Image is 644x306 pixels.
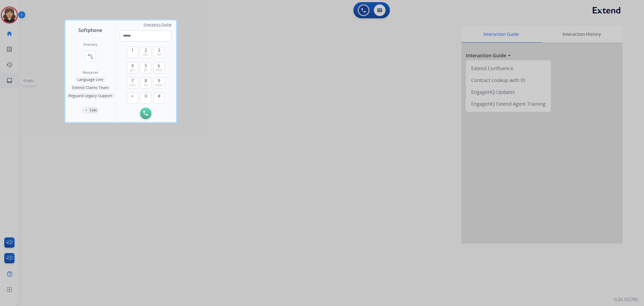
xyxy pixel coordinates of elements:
[131,47,134,54] span: 1
[155,83,163,87] span: wxyz
[87,53,94,59] mat-icon: connect_without_contact
[140,47,151,58] button: 2abc
[144,83,148,87] span: tuv
[131,93,134,99] span: +
[145,47,147,54] span: 2
[82,107,98,113] button: 0Calls
[144,23,172,27] span: Emergency Dialing
[158,47,160,54] span: 3
[144,68,147,72] span: jkl
[90,108,97,113] p: Calls
[131,62,134,69] span: 4
[140,92,151,104] button: 0
[157,52,162,57] span: def
[145,77,147,84] span: 8
[143,111,148,116] img: call-button
[83,42,97,47] h2: Directory
[130,68,135,72] span: ghi
[127,62,138,73] button: 4ghi
[131,77,134,84] span: 7
[84,108,89,113] p: 0
[158,77,160,84] span: 9
[145,62,147,69] span: 5
[127,92,138,104] button: +
[69,84,111,91] button: Extend Claims Team
[66,92,115,99] button: Reguard Legacy Support
[127,47,138,58] button: 1
[75,76,106,83] button: Language Line
[127,77,138,88] button: 7pqrs
[140,62,151,73] button: 5jkl
[614,296,639,303] p: 0.20.1027RC
[153,92,165,104] button: #
[145,93,147,99] span: 0
[153,62,165,73] button: 6mno
[158,93,160,99] span: #
[83,70,98,75] span: Resources
[140,77,151,88] button: 8tuv
[156,68,162,72] span: mno
[158,62,160,69] span: 6
[153,47,165,58] button: 3def
[78,26,102,34] span: Softphone
[129,83,136,87] span: pqrs
[153,77,165,88] button: 9wxyz
[143,52,148,57] span: abc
